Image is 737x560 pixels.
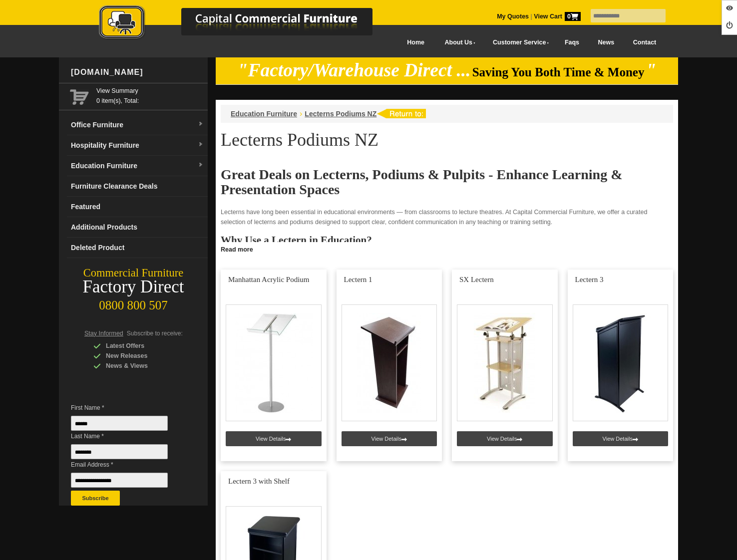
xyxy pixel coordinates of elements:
[59,266,208,280] div: Commercial Furniture
[198,162,204,168] img: dropdown
[221,234,372,246] strong: Why Use a Lectern in Education?
[67,197,208,217] a: Featured
[71,444,168,459] input: Last Name *
[646,60,657,80] em: "
[589,31,624,54] a: News
[67,156,208,176] a: Education Furnituredropdown
[198,121,204,127] img: dropdown
[71,460,183,470] span: Email Address *
[59,293,208,312] div: 0800 800 507
[434,31,482,54] a: About Us
[127,330,183,337] span: Subscribe to receive:
[565,12,581,21] span: 0
[555,31,589,54] a: Faqs
[67,115,208,135] a: Office Furnituredropdown
[216,242,678,255] a: Click to read more
[71,491,120,506] button: Subscribe
[71,431,183,441] span: Last Name *
[96,86,204,96] a: View Summary
[221,130,673,149] h1: Lecterns Podiums NZ
[305,110,376,118] a: Lecterns Podiums NZ
[376,109,426,118] img: return to
[71,403,183,413] span: First Name *
[532,13,581,20] a: View Cart0
[67,217,208,238] a: Additional Products
[534,13,581,20] strong: View Cart
[67,135,208,156] a: Hospitality Furnituredropdown
[198,142,204,148] img: dropdown
[71,473,168,488] input: Email Address *
[67,176,208,197] a: Furniture Clearance Deals
[497,13,529,20] a: My Quotes
[67,57,208,87] div: [DOMAIN_NAME]
[624,31,666,54] a: Contact
[221,207,673,227] p: Lecterns have long been essential in educational environments — from classrooms to lecture theatr...
[71,5,421,44] a: Capital Commercial Furniture Logo
[93,351,188,361] div: New Releases
[238,60,471,80] em: "Factory/Warehouse Direct ...
[71,5,421,41] img: Capital Commercial Furniture Logo
[84,330,123,337] span: Stay Informed
[67,238,208,258] a: Deleted Product
[93,341,188,351] div: Latest Offers
[482,31,555,54] a: Customer Service
[231,110,297,118] a: Education Furniture
[59,280,208,294] div: Factory Direct
[472,65,645,79] span: Saving You Both Time & Money
[221,167,622,197] strong: Great Deals on Lecterns, Podiums & Pulpits - Enhance Learning & Presentation Spaces
[300,109,302,119] li: ›
[96,86,204,104] span: 0 item(s), Total:
[71,416,168,431] input: First Name *
[93,361,188,371] div: News & Views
